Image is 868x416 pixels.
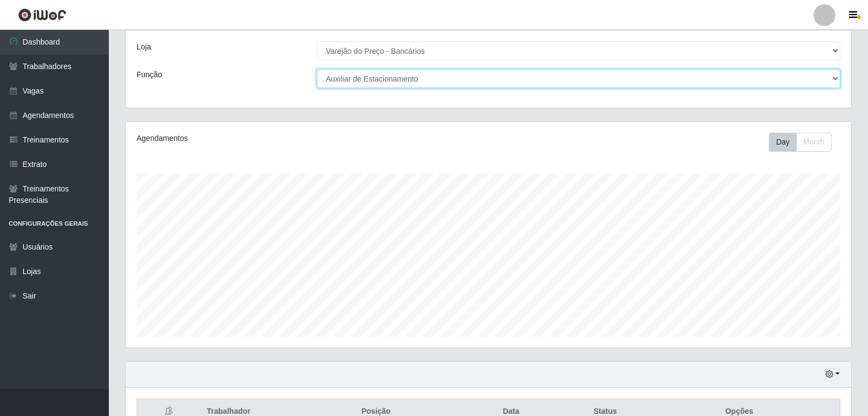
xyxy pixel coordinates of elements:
[137,69,162,80] label: Função
[137,133,420,144] div: Agendamentos
[769,133,840,152] div: Toolbar with button groups
[769,133,797,152] button: Day
[18,8,66,22] img: CoreUI Logo
[137,41,151,53] label: Loja
[769,133,832,152] div: First group
[796,133,832,152] button: Month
